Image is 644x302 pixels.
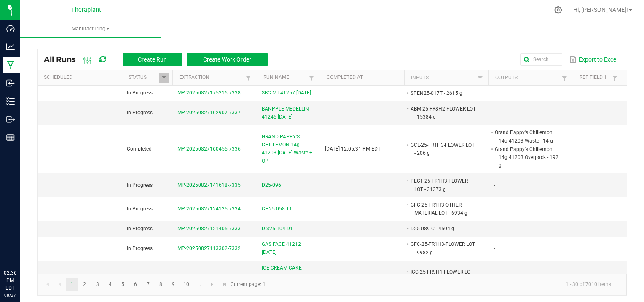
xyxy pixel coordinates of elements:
a: Filter [475,73,485,84]
span: MP-20250827141618-7335 [177,182,241,188]
a: Ref Field 1Sortable [580,74,609,81]
span: Hi, [PERSON_NAME]! [573,6,628,13]
span: Go to the next page [209,281,215,288]
a: Completed AtSortable [327,74,401,81]
span: Create Run [138,56,167,63]
li: ICC-25-FR9H1-FLOWER LOT - 13147 g [409,268,476,284]
inline-svg: Analytics [6,43,15,51]
a: Page 10 [180,278,193,291]
span: In Progress [127,245,153,251]
inline-svg: Dashboard [6,24,15,33]
span: In Progress [127,226,153,232]
iframe: Resource center unread badge [25,233,35,243]
p: 08/27 [4,292,16,298]
li: Grand Pappy's Chillemon 14g 41203 Overpack - 192 g [494,145,560,170]
a: Run NameSortable [263,74,306,81]
li: GFC-25-FR1H3-FLOWER LOT - 9982 g [409,240,476,256]
td: - [488,197,573,221]
a: Page 11 [193,278,205,291]
div: All Runs [44,52,274,67]
th: Inputs [404,70,488,86]
td: - [488,221,573,237]
button: Create Work Order [187,53,268,66]
span: SBC-MT-41257 [DATE] [262,89,311,97]
a: StatusSortable [129,74,158,81]
td: - [488,261,573,292]
span: In Progress [127,90,153,96]
td: - [488,86,573,101]
inline-svg: Inventory [6,97,15,105]
a: ExtractionSortable [179,74,243,81]
span: Completed [127,146,152,152]
span: Create Work Order [203,56,251,63]
a: Manufacturing [20,20,161,38]
a: Page 3 [91,278,104,291]
span: MP-20250827113302-7332 [177,245,241,251]
span: MP-20250826213824-7331 [177,273,241,279]
span: D25-096 [262,181,281,189]
kendo-pager-info: 1 - 30 of 7010 items [271,278,618,291]
button: Create Run [123,53,182,66]
inline-svg: Manufacturing [6,61,15,69]
a: Filter [306,73,317,83]
li: ABM-25-FR8H2-FLOWER LOT - 15384 g [409,105,476,121]
li: GFC-25-FR1H3-OTHER MATERIAL LOT - 6934 g [409,201,476,217]
th: Outputs [488,70,573,86]
li: PEC1-25-FR1H3-FLOWER LOT - 31373 g [409,177,476,193]
a: Page 7 [142,278,154,291]
a: Filter [610,73,620,83]
inline-svg: Inbound [6,79,15,87]
iframe: Resource center [8,235,34,260]
span: In Progress [127,110,153,116]
li: D25-089-C - 4504 g [409,224,476,233]
div: Manage settings [553,6,563,14]
span: Go to the last page [221,281,228,288]
td: - [488,173,573,197]
a: Page 4 [104,278,116,291]
li: Grand Pappy's Chillemon 14g 41203 Waste - 14 g [494,128,560,145]
span: CH25-058-T1 [262,205,292,213]
span: BANPPLE MEDELLIN 41245 [DATE] [262,105,315,121]
a: Filter [559,73,569,84]
span: In Progress [127,206,153,212]
span: [DATE] 12:05:31 PM EDT [325,146,381,152]
a: Page 8 [155,278,167,291]
a: Page 9 [167,278,180,291]
a: ScheduledSortable [44,74,118,81]
a: Filter [243,73,253,83]
button: Export to Excel [567,52,620,67]
kendo-pager: Current page: 1 [38,274,627,295]
a: Go to the next page [206,278,218,291]
td: - [488,101,573,125]
span: In Progress [127,273,153,279]
span: DIS25-104-D1 [262,225,293,233]
td: - [488,237,573,260]
a: Page 2 [78,278,91,291]
span: GAS FACE 41212 [DATE] [262,240,315,256]
li: SPEN25-017T - 2615 g [409,89,476,97]
a: Go to the last page [218,278,231,291]
span: Manufacturing [20,25,161,32]
span: MP-20250827175216-7338 [177,90,241,96]
inline-svg: Reports [6,133,15,142]
span: In Progress [127,182,153,188]
span: GRAND PAPPY'S CHILLEMON 14g 41203 [DATE] Waste + OP [262,133,315,165]
a: Page 6 [129,278,142,291]
p: 02:36 PM EDT [4,269,16,292]
span: Theraplant [71,6,101,13]
span: MP-20250827160455-7336 [177,146,241,152]
inline-svg: Outbound [6,115,15,124]
a: Filter [159,73,169,83]
span: MP-20250827162907-7337 [177,110,241,116]
span: MP-20250827121405-7333 [177,226,241,232]
a: Page 5 [117,278,129,291]
input: Search [520,53,562,66]
span: MP-20250827124125-7334 [177,206,241,212]
a: Page 1 [66,278,78,291]
span: ICE CREAM CAKE PARTY PACK 41162 [DATE] [262,264,315,289]
li: GCL-25-FR1H3-FLOWER LOT - 206 g [409,141,476,157]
